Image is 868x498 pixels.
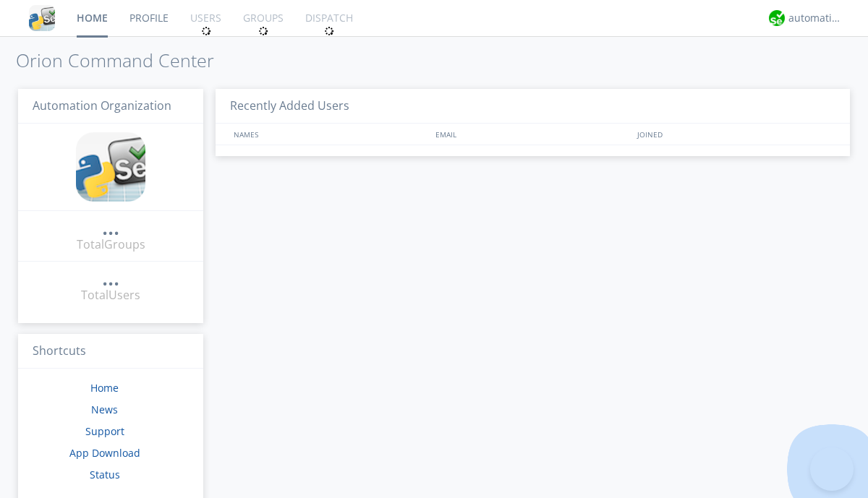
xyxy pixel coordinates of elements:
[90,468,120,481] a: Status
[324,26,334,36] img: spin.svg
[33,98,171,113] span: Automation Organization
[102,220,119,236] a: ...
[258,26,268,36] img: spin.svg
[102,270,119,285] div: ...
[102,270,119,287] a: ...
[216,89,850,124] h3: Recently Added Users
[18,334,203,369] h3: Shortcuts
[769,10,785,26] img: d2d01cd9b4174d08988066c6d424eccd
[634,124,836,145] div: JOINED
[90,381,119,395] a: Home
[230,124,428,145] div: NAMES
[77,236,145,253] div: Total Groups
[76,132,145,202] img: cddb5a64eb264b2086981ab96f4c1ba7
[29,5,55,31] img: cddb5a64eb264b2086981ab96f4c1ba7
[810,447,854,491] iframe: Toggle Customer Support
[788,11,843,25] div: automation+atlas
[102,220,119,234] div: ...
[201,26,211,36] img: spin.svg
[432,124,634,145] div: EMAIL
[91,403,118,416] a: News
[85,424,124,438] a: Support
[69,446,140,460] a: App Download
[81,287,140,304] div: Total Users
